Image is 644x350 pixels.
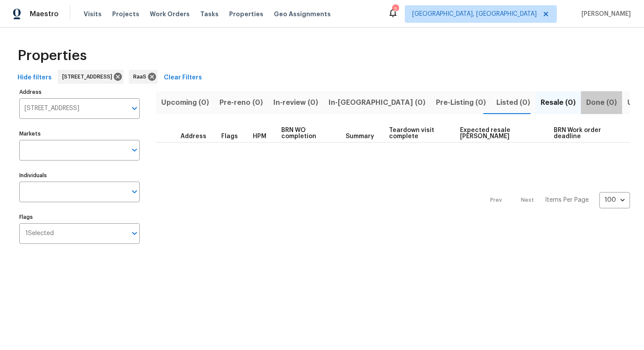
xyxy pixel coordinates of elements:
[273,96,318,109] span: In-review (0)
[14,70,55,86] button: Hide filters
[219,96,263,109] span: Pre-reno (0)
[436,96,486,109] span: Pre-Listing (0)
[460,127,538,139] span: Expected resale [PERSON_NAME]
[62,72,116,81] span: [STREET_ADDRESS]
[128,186,141,198] button: Open
[541,96,576,109] span: Resale (0)
[229,10,263,18] span: Properties
[274,10,331,18] span: Geo Assignments
[496,96,530,109] span: Listed (0)
[392,5,398,14] div: 2
[586,96,617,109] span: Done (0)
[412,10,537,18] span: [GEOGRAPHIC_DATA], [GEOGRAPHIC_DATA]
[482,148,630,253] nav: Pagination Navigation
[25,230,54,237] span: 1 Selected
[30,10,59,18] span: Maestro
[84,10,102,18] span: Visits
[150,10,190,18] span: Work Orders
[329,96,425,109] span: In-[GEOGRAPHIC_DATA] (0)
[129,70,158,84] div: RaaS
[389,127,445,139] span: Teardown visit complete
[281,127,331,139] span: BRN WO completion
[180,133,206,139] span: Address
[253,133,266,139] span: HPM
[19,131,140,136] label: Markets
[545,196,589,204] p: Items Per Page
[128,227,141,239] button: Open
[19,89,140,95] label: Address
[554,127,608,139] span: BRN Work order deadline
[128,144,141,156] button: Open
[128,102,141,114] button: Open
[18,72,52,83] span: Hide filters
[112,10,139,18] span: Projects
[578,10,631,18] span: [PERSON_NAME]
[19,214,140,220] label: Flags
[160,70,205,86] button: Clear Filters
[19,173,140,178] label: Individuals
[133,72,150,81] span: RaaS
[599,189,630,211] div: 100
[58,70,124,84] div: [STREET_ADDRESS]
[164,72,202,83] span: Clear Filters
[18,51,87,60] span: Properties
[346,133,374,139] span: Summary
[221,133,238,139] span: Flags
[161,96,209,109] span: Upcoming (0)
[200,11,219,17] span: Tasks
